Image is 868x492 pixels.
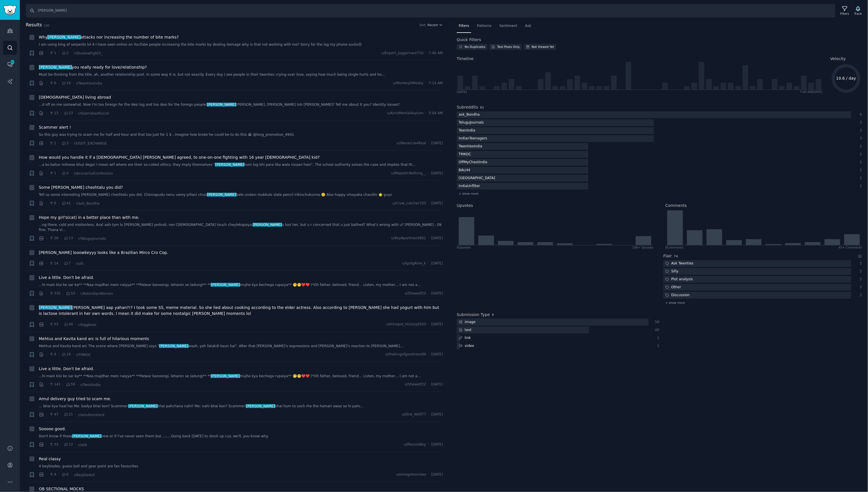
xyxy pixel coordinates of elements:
span: · [428,412,429,417]
span: · [73,80,74,86]
span: 311 [10,60,15,64]
a: ...hi main kisi ke sar ka** **Naa majdhar mein naiyya** **Patwar banoongi, leharon se ladungi** *... [39,283,443,288]
span: Ask [525,24,532,29]
span: · [46,412,47,418]
span: 6 [49,81,56,86]
div: 2 [857,144,862,149]
span: · [60,110,61,116]
span: · [428,382,429,387]
span: r/ArunachalConfession [74,171,113,175]
span: · [77,382,78,388]
span: · [73,352,74,358]
span: · [46,290,47,296]
span: [DATE] [431,322,443,327]
span: [PERSON_NAME] [211,374,240,378]
span: · [428,322,429,327]
span: u/Expert_Juggernaut710 [381,51,424,56]
div: Filters [841,12,849,16]
span: 1 [49,141,56,146]
span: + show more [459,192,479,196]
img: GummySearch logo [3,5,16,15]
div: No Duplicates [465,45,485,49]
span: · [71,170,72,176]
a: OB SECTIONAL MOCKS [39,486,84,492]
span: · [58,352,59,358]
a: Mehtus and Kavita kand arc is full of hilarious moments [39,336,149,342]
span: [DATE] [431,412,443,417]
span: 2 [61,51,69,56]
span: · [428,472,429,477]
span: u/AzrisMentalAsylum [387,111,424,116]
a: Live a little. Don't be afraid. [39,275,94,281]
span: · [58,200,59,206]
div: TMKOC [457,151,473,158]
h2: Submission Type [457,312,490,318]
a: ...a ko bahar milnese khut dega) I mean wtf where are their so-called ethics, they imply themselv... [39,162,443,167]
span: 3 [61,141,69,146]
span: 335 [49,291,61,296]
span: + show more [665,301,685,305]
span: [DATE] [431,291,443,296]
a: 4 beyblades, guess ball and gear point are fan favourites [39,464,443,469]
div: 2 [857,285,862,290]
span: · [46,200,47,206]
span: How would you handle it if a [DEMOGRAPHIC_DATA] [PERSON_NAME] agreed, to one-on-one fighting with... [39,154,320,160]
span: [DATE] [431,442,443,447]
span: · [46,260,47,266]
div: 108+ Upvotes [632,245,653,249]
a: [PERSON_NAME]you really ready for love/relationship? [39,64,147,70]
span: · [60,412,61,418]
span: u/Shewolf22 [405,382,426,387]
span: [PERSON_NAME] [159,344,189,348]
span: · [71,50,72,56]
span: 6 [61,472,69,477]
div: 2 [857,160,862,165]
span: r/BeybladeX [74,473,95,477]
span: u/Intrepid_Victory6503 [387,322,426,327]
a: Must be thinking from the title, ah, another relationship post. In some way it is, but not exactl... [39,72,443,77]
span: Amul delivery guy tried to scam me. [39,396,111,402]
span: · [428,261,429,266]
span: Sooooo good. [39,426,66,432]
span: [PERSON_NAME] looowkeyyy looks like a Brazilian Mirco Cro Cop. [39,250,168,256]
a: ...hi main kisi ke sar ka** **Naa majdhar mein naiyya** **Patwar banoongi, leharon se ladungi** *... [39,374,443,379]
span: [PERSON_NAME] [72,434,102,438]
div: Discussion [663,292,692,299]
span: · [426,81,427,86]
span: 33 [49,442,58,447]
span: [PERSON_NAME] [246,404,275,408]
span: 59 [66,382,75,387]
span: · [46,140,47,146]
span: · [58,472,59,478]
span: · [46,170,47,176]
span: · [60,442,61,448]
a: Hope my girl's(cat) in a better place than with me. [39,215,139,220]
span: [DATE] [431,382,443,387]
span: 7:14 AM [429,81,443,86]
a: Live a little. Don't be afraid. [39,366,94,372]
h2: Upvotes [457,203,473,209]
span: Real classy [39,456,61,462]
a: Tell us some interesting [PERSON_NAME] cheshtalu you did. Chinnapudu nenu verey pillani chusi[PER... [39,192,443,198]
span: · [428,442,429,447]
span: · [63,382,64,388]
span: Scammer alert ! [39,124,71,130]
span: Timeline [457,56,474,62]
span: 4 [492,313,494,316]
span: u/thekingofgoodness99 [385,352,426,357]
text: 10.6 / day [836,76,856,80]
span: 47 [49,412,58,417]
div: Text Posts Only [497,45,520,49]
button: Track [852,5,864,17]
span: Why attacks nor increasing the number of bite marks? [39,34,179,40]
div: 0 Upvote s [457,245,471,249]
span: 5:04 AM [429,111,443,116]
span: · [60,236,61,241]
a: Some [PERSON_NAME] cheshtalu you did? [39,184,123,190]
span: r/ask_Bondha [76,202,99,205]
span: 13 [49,111,58,116]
